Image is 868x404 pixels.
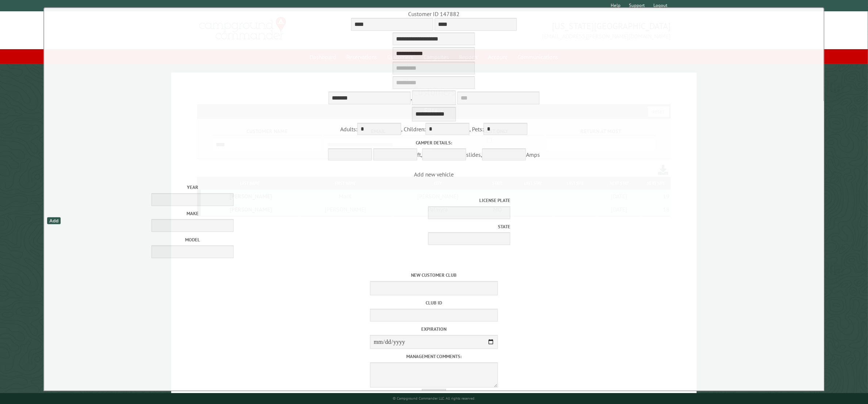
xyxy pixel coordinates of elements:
[47,217,61,224] div: Add
[46,10,822,18] div: Customer ID 147882
[87,210,297,217] label: Make
[46,272,822,279] label: New customer club
[87,236,297,243] label: Model
[46,139,822,162] div: ft, slides, Amps
[300,223,511,230] label: State
[46,326,822,333] label: Expiration
[46,123,822,137] div: Adults: , Children: , Pets:
[422,389,446,403] button: Save
[300,197,511,204] label: License Plate
[46,353,822,360] label: Management comments:
[46,299,822,306] label: Club ID
[87,184,297,191] label: Year
[46,171,822,263] span: Add new vehicle
[46,139,822,146] label: Camper details:
[393,396,475,401] small: © Campground Commander LLC. All rights reserved.
[46,62,822,123] div: ,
